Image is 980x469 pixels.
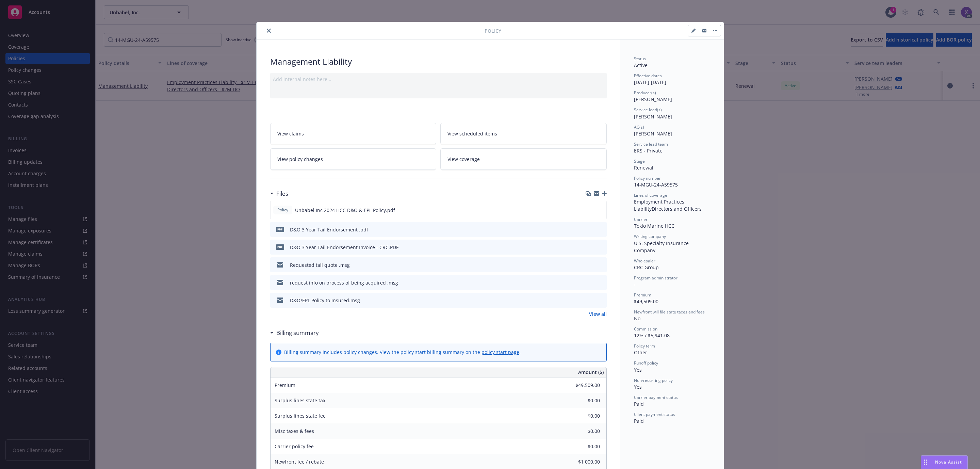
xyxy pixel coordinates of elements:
[587,244,592,251] button: download file
[270,148,437,170] a: View policy changes
[634,349,647,356] span: Other
[634,158,645,164] span: Stage
[634,360,658,366] span: Runoff policy
[634,394,678,400] span: Carrier payment status
[634,275,677,281] span: Program administrator
[587,279,592,286] button: download file
[275,428,314,434] span: Misc taxes & fees
[275,382,295,388] span: Premium
[270,123,437,144] a: View claims
[634,292,651,298] span: Premium
[634,113,672,120] span: [PERSON_NAME]
[634,107,662,113] span: Service lead(s)
[634,343,655,349] span: Policy term
[598,244,604,251] button: preview file
[275,397,325,404] span: Surplus lines state tax
[921,456,930,469] div: Drag to move
[440,148,607,170] a: View coverage
[598,261,604,269] button: preview file
[275,413,326,419] span: Surplus lines state fee
[275,443,314,450] span: Carrier policy fee
[295,207,395,214] span: Unbabel Inc 2024 HCC D&O & EPL Policy.pdf
[634,56,646,62] span: Status
[634,315,640,322] span: No
[634,90,656,96] span: Producer(s)
[634,281,636,288] span: -
[598,207,604,214] button: preview file
[587,226,592,233] button: download file
[275,458,324,465] span: Newfront fee / rebate
[290,244,398,251] div: D&O 3 Year Tail Endorsement Invoice - CRC.PDF
[265,27,273,35] button: close
[634,96,672,102] span: [PERSON_NAME]
[276,227,284,232] span: pdf
[634,130,672,137] span: [PERSON_NAME]
[652,206,702,212] span: Directors and Officers
[634,124,644,130] span: AC(s)
[634,264,659,271] span: CRC Group
[598,297,604,304] button: preview file
[634,326,657,332] span: Commission
[634,62,648,68] span: Active
[578,369,604,376] span: Amount ($)
[290,297,360,304] div: D&O/EPL Policy to Insured.msg
[634,298,658,305] span: $49,509.00
[634,401,644,407] span: Paid
[587,297,592,304] button: download file
[634,73,710,86] div: [DATE] - [DATE]
[598,279,604,286] button: preview file
[634,181,678,188] span: 14-MGU-24-A59575
[440,123,607,144] a: View scheduled items
[290,261,350,269] div: Requested tail quote .msg
[447,130,497,137] span: View scheduled items
[634,216,648,222] span: Carrier
[447,156,480,163] span: View coverage
[270,56,607,67] div: Management Liability
[270,189,288,198] div: Files
[634,258,655,264] span: Wholesaler
[589,310,607,318] a: View all
[485,27,501,34] span: Policy
[270,328,319,337] div: Billing summary
[921,455,968,469] button: Nova Assist
[634,192,667,198] span: Lines of coverage
[634,175,661,181] span: Policy number
[276,244,284,249] span: PDF
[276,207,290,213] span: Policy
[481,349,519,355] a: policy start page
[634,377,673,383] span: Non-recurring policy
[587,207,592,214] button: download file
[560,457,604,467] input: 0.00
[634,411,675,417] span: Client payment status
[273,76,604,83] div: Add internal notes here...
[634,147,663,154] span: ERS - Private
[634,384,642,390] span: Yes
[587,261,592,269] button: download file
[277,130,304,137] span: View claims
[634,233,666,239] span: Writing company
[935,459,962,465] span: Nova Assist
[634,418,644,424] span: Paid
[598,226,604,233] button: preview file
[560,441,604,452] input: 0.00
[560,395,604,406] input: 0.00
[634,198,686,212] span: Employment Practices Liability
[276,328,319,337] h3: Billing summary
[560,380,604,390] input: 0.00
[634,164,653,171] span: Renewal
[634,332,670,339] span: 12% / $5,941.08
[634,73,662,79] span: Effective dates
[277,156,323,163] span: View policy changes
[290,279,398,286] div: request info on process of being acquired .msg
[560,426,604,436] input: 0.00
[634,223,674,229] span: Tokio Marine HCC
[560,411,604,421] input: 0.00
[284,349,521,356] div: Billing summary includes policy changes. View the policy start billing summary on the .
[634,141,668,147] span: Service lead team
[634,367,642,373] span: Yes
[634,240,690,254] span: U.S. Specialty Insurance Company
[634,309,705,315] span: Newfront will file state taxes and fees
[276,189,288,198] h3: Files
[290,226,368,233] div: D&O 3 Year Tail Endorsement .pdf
